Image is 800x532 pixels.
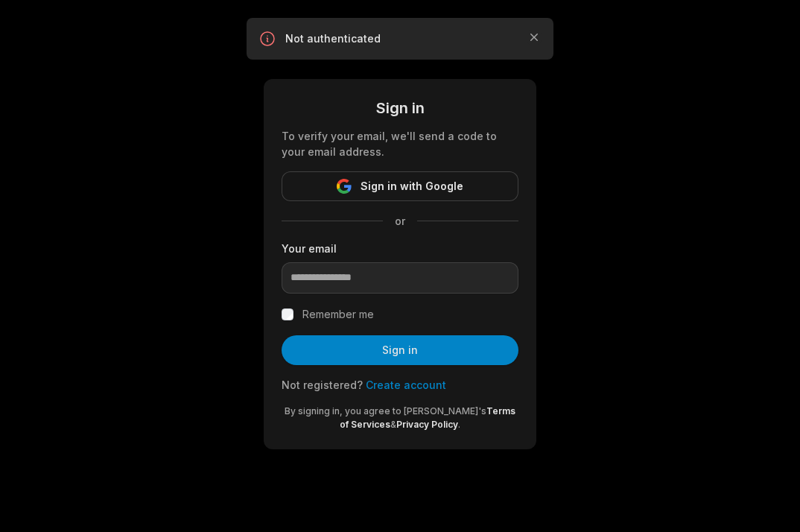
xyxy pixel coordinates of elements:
[282,241,518,256] label: Your email
[282,335,518,365] button: Sign in
[458,419,460,430] span: .
[340,405,515,430] a: Terms of Services
[383,213,417,229] span: or
[282,97,518,119] div: Sign in
[282,171,518,201] button: Sign in with Google
[390,419,396,430] span: &
[366,379,446,391] a: Create account
[396,419,458,430] a: Privacy Policy
[285,31,515,46] p: Not authenticated
[361,177,463,195] span: Sign in with Google
[302,305,374,323] label: Remember me
[285,405,486,417] span: By signing in, you agree to [PERSON_NAME]'s
[282,128,518,159] div: To verify your email, we'll send a code to your email address.
[282,379,363,391] span: Not registered?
